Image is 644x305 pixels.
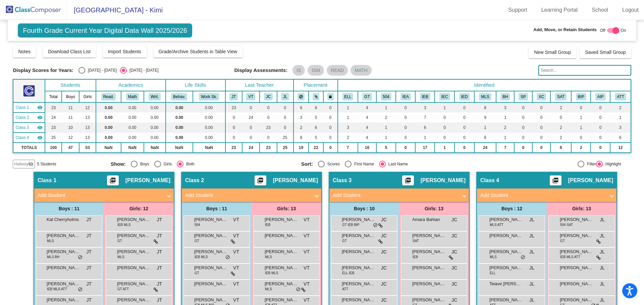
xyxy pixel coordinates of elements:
td: 0 [532,112,550,123]
div: Scores [325,161,340,167]
th: Total [45,91,62,102]
span: Class 2 [185,177,204,184]
button: VT [246,93,255,100]
td: 0.00 [193,102,225,112]
span: 5 Students [37,161,56,167]
td: 0 [396,143,415,153]
mat-expansion-panel-header: Add Student [477,188,616,202]
td: 0 [454,102,474,112]
mat-expansion-panel-header: Add Student [182,188,321,202]
button: New Small Group [529,46,576,58]
mat-icon: visibility [37,115,43,120]
button: Download Class List [43,46,96,58]
td: 4 [358,102,376,112]
span: Add, Move, or Retain Students [533,26,597,33]
td: 0.00 [121,112,144,123]
div: Boys : 12 [477,202,547,215]
button: GT [362,93,372,100]
mat-chip: MATH [351,65,372,76]
td: 4 [358,133,376,143]
td: 4 [358,112,376,123]
td: 0 [514,143,532,153]
div: Boys : 11 [34,202,104,215]
td: 0 [532,133,550,143]
td: 6 [415,123,435,133]
button: 504 [381,93,391,100]
td: 2 [550,102,571,112]
mat-chip: IS [292,65,305,76]
td: 2 [571,143,591,153]
th: Girls [79,91,96,102]
td: 25 [45,133,62,143]
td: 3 [338,123,358,133]
mat-icon: picture_as_pdf [404,177,412,186]
button: Grade/Archive Students in Table View [153,46,243,58]
span: Class 4 [480,177,499,184]
td: 0 [571,133,591,143]
td: 11 [62,112,79,123]
button: Print Students Details [255,175,266,185]
td: 0 [396,133,415,143]
span: [PERSON_NAME] [PERSON_NAME] [117,216,151,223]
button: BH [500,93,510,100]
button: SP [519,93,528,100]
td: 24 [45,112,62,123]
span: Fourth Grade Current Year Digital Data Wall 2025/2026 [18,23,192,37]
td: 23 [225,143,242,153]
td: 6 [293,102,309,112]
span: Display Assessments: [234,67,288,73]
td: 1 [571,112,591,123]
button: Math [126,93,139,100]
div: [DATE] - [DATE] [85,67,117,73]
td: 7 [496,143,514,153]
td: 0 [435,123,454,133]
th: Behavior Intervention Plan [571,91,591,102]
td: NaN [166,143,193,153]
td: 12 [610,143,631,153]
span: Class 3 [333,177,352,184]
th: English Language Learner [338,91,358,102]
td: 17 [415,143,435,153]
td: 4 [358,123,376,133]
th: Identified [338,79,631,91]
div: Both [183,161,195,167]
td: 0.00 [193,133,225,143]
th: Attendance Improvement Plan [591,91,610,102]
th: IEP-B [415,91,435,102]
mat-icon: visibility [37,105,43,110]
mat-radio-group: Select an option [301,161,487,167]
td: 0 [242,102,260,112]
td: 2 [338,133,358,143]
th: IEP-A [396,91,415,102]
mat-radio-group: Select an option [78,67,158,74]
div: [DATE] - [DATE] [127,67,158,73]
td: 3 [293,112,309,123]
th: IEP-C [435,91,454,102]
td: 0 [242,123,260,133]
td: 24 [474,143,496,153]
td: 1 [610,112,631,123]
td: 0 [514,123,532,133]
span: Display Scores for Years: [13,67,73,73]
th: Jennifer Liester [277,91,293,102]
button: IEC [439,93,450,100]
td: 0 [396,102,415,112]
th: Attendance +18 days [610,91,631,102]
span: Class 3 [15,125,29,131]
th: Last Teacher [225,79,293,91]
a: Support [503,5,533,15]
div: Girls: 12 [104,202,174,215]
button: IEB [420,93,430,100]
td: 6 [309,123,323,133]
td: 13 [79,123,96,133]
th: Keep away students [293,91,309,102]
td: 1 [338,102,358,112]
td: 10 [62,123,79,133]
th: Life Skills [166,79,225,91]
th: Placement [293,79,338,91]
mat-radio-group: Select an option [111,161,296,167]
td: 19 [293,143,309,153]
td: 47 [62,143,79,153]
div: First Name [352,161,374,167]
td: 0.00 [96,123,121,133]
